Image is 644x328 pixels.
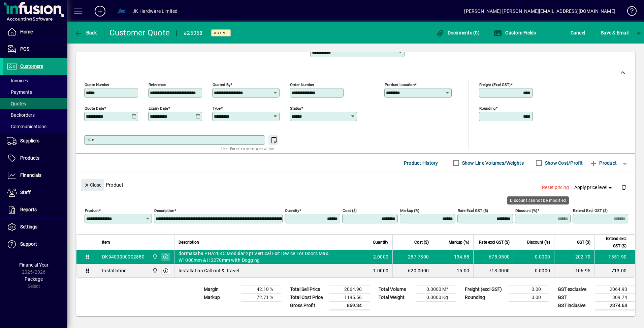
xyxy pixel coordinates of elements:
span: 1.0000 [373,267,389,274]
div: 675.9500 [478,253,510,260]
td: 620.0000 [392,264,433,277]
div: [PERSON_NAME] [PERSON_NAME][EMAIL_ADDRESS][DOMAIN_NAME] [464,6,615,17]
div: Product [76,172,635,197]
td: 15.00 [433,264,473,277]
a: Staff [3,184,67,201]
td: 287.7800 [392,250,433,264]
span: Reset pricing [542,184,569,191]
span: Package [25,276,43,282]
mat-label: Product [85,208,99,213]
span: Staff [20,190,31,195]
td: Total Volume [375,285,416,293]
button: Custom Fields [492,27,538,39]
td: 42.10 % [241,285,281,293]
td: 309.74 [595,293,635,301]
span: Quantity [373,239,388,246]
div: 713.0000 [478,267,510,274]
span: Item [102,239,110,246]
td: 202.79 [554,250,594,264]
div: JK Hardware Limited [132,6,178,17]
mat-label: Quote date [85,106,104,110]
button: Add [89,5,111,17]
a: Payments [3,86,67,98]
button: Close [81,179,104,191]
button: Cancel [569,27,587,39]
td: Rounding [461,293,509,301]
a: Invoices [3,75,67,86]
td: GST [554,293,595,301]
button: Reset pricing [539,181,572,193]
td: 72.71 % [241,293,281,301]
button: Back [73,27,99,39]
td: 869.34 [329,301,370,310]
button: Delete [616,179,632,195]
button: Product [586,157,620,169]
a: Backorders [3,109,67,121]
td: 106.95 [554,264,594,277]
div: Customer Quote [109,27,170,38]
td: Gross Profit [287,301,329,310]
a: Financials [3,167,67,184]
mat-label: Discount (%) [515,208,537,213]
mat-label: Cost ($) [343,208,357,213]
mat-label: Type [213,106,221,110]
mat-label: Rounding [479,106,495,110]
span: Invoices [7,78,28,83]
td: Total Sell Price [287,285,329,293]
span: Product History [404,158,438,168]
td: 2374.64 [595,301,635,310]
div: DK9400000002880 [102,253,144,260]
span: Description [179,239,199,246]
mat-label: Order number [290,82,314,87]
mat-label: Description [154,208,174,213]
span: Auckland [151,253,158,261]
span: Financials [20,172,41,178]
mat-label: Title [86,137,94,142]
span: Support [20,241,37,247]
span: Active [214,31,228,35]
a: Home [3,24,67,40]
a: POS [3,41,67,58]
td: Markup [200,293,241,301]
span: Products [20,155,39,161]
a: Quotes [3,98,67,109]
a: Communications [3,121,67,132]
button: Product History [401,157,441,169]
td: GST exclusive [554,285,595,293]
mat-label: Expiry date [149,106,168,110]
span: Customers [20,63,43,69]
app-page-header-button: Back [67,27,104,39]
span: Documents (0) [436,30,480,35]
span: Reports [20,207,37,212]
mat-label: Extend excl GST ($) [573,208,608,213]
span: Back [74,30,97,35]
a: Products [3,150,67,167]
app-page-header-button: Delete [616,184,632,190]
span: Installation Call out & Travel [179,267,239,274]
mat-label: Quoted by [213,82,230,87]
td: GST inclusive [554,301,595,310]
span: Suppliers [20,138,39,143]
span: Close [84,180,101,191]
td: 2064.90 [595,285,635,293]
a: Knowledge Base [622,1,636,23]
label: Show Cost/Profit [544,160,583,166]
span: S [601,30,604,35]
a: Settings [3,219,67,236]
span: Financial Year [19,262,49,268]
a: Reports [3,201,67,218]
td: 0.0000 M³ [416,285,456,293]
span: Extend excl GST ($) [599,235,626,250]
td: 1195.56 [329,293,370,301]
span: GST ($) [577,239,590,246]
span: Payments [7,89,32,95]
td: 0.00 [509,285,549,293]
span: Markup (%) [449,239,469,246]
td: Margin [200,285,241,293]
div: Discount cannot be modified [507,196,569,204]
label: Show Line Volumes/Weights [461,160,524,166]
button: Apply price level [572,181,616,193]
span: dormakaba PHA204C Modular 2pt Vertical Exit Device For Doors Max. W1000mm & H2270mm with Dogging [179,250,348,264]
mat-label: Status [290,106,301,110]
span: Backorders [7,112,35,118]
